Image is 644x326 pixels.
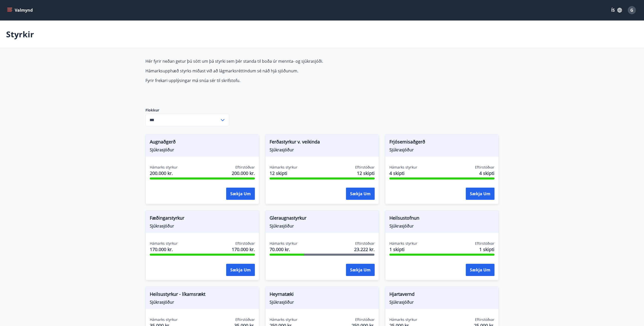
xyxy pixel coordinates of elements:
[145,78,385,83] p: Fyrir frekari upplýsingar má snúa sér til skrifstofu.
[355,317,375,322] span: Eftirstöðvar
[270,138,375,147] span: Ferðastyrkur v. veikinda
[270,147,375,153] span: Sjúkrasjóður
[389,165,417,170] span: Hámarks styrkur
[389,291,494,299] span: Hjartavernd
[357,170,375,176] span: 12 skipti
[6,29,34,40] p: Styrkir
[466,264,494,276] button: Sækja um
[608,6,625,15] button: ÍS
[475,317,494,322] span: Eftirstöðvar
[479,170,494,176] span: 4 skipti
[389,241,417,246] span: Hámarks styrkur
[389,138,494,147] span: Frjósemisaðgerð
[150,138,255,147] span: Augnaðgerð
[630,7,633,13] span: G
[270,223,375,229] span: Sjúkrasjóður
[150,241,178,246] span: Hámarks styrkur
[389,246,417,253] span: 1 skipti
[354,246,375,253] span: 23.222 kr.
[270,165,298,170] span: Hámarks styrkur
[150,223,255,229] span: Sjúkrasjóður
[232,170,255,176] span: 200.000 kr.
[270,215,375,223] span: Gleraugnastyrkur
[389,223,494,229] span: Sjúkrasjóður
[270,170,298,176] span: 12 skipti
[346,188,375,200] button: Sækja um
[389,299,494,305] span: Sjúkrasjóður
[270,317,298,322] span: Hámarks styrkur
[270,246,298,253] span: 70.000 kr.
[150,317,178,322] span: Hámarks styrkur
[232,246,255,253] span: 170.000 kr.
[226,264,255,276] button: Sækja um
[475,241,494,246] span: Eftirstöðvar
[145,68,385,74] p: Hámarksupphæð styrks miðast við að lágmarksréttindum sé náð hjá sjóðunum.
[346,264,375,276] button: Sækja um
[475,165,494,170] span: Eftirstöðvar
[235,317,255,322] span: Eftirstöðvar
[150,147,255,153] span: Sjúkrasjóður
[150,299,255,305] span: Sjúkrasjóður
[145,108,229,113] label: Flokkur
[150,215,255,223] span: Fæðingarstyrkur
[226,188,255,200] button: Sækja um
[389,170,417,176] span: 4 skipti
[466,188,494,200] button: Sækja um
[389,147,494,153] span: Sjúkrasjóður
[270,299,375,305] span: Sjúkrasjóður
[355,165,375,170] span: Eftirstöðvar
[145,58,385,64] p: Hér fyrir neðan getur þú sótt um þá styrki sem þér standa til boða úr mennta- og sjúkrasjóði.
[355,241,375,246] span: Eftirstöðvar
[6,6,35,15] button: menu
[150,165,178,170] span: Hámarks styrkur
[150,291,255,299] span: Heilsustyrkur - líkamsrækt
[270,241,298,246] span: Hámarks styrkur
[150,170,178,176] span: 200.000 kr.
[389,317,417,322] span: Hámarks styrkur
[270,291,375,299] span: Heyrnatæki
[235,165,255,170] span: Eftirstöðvar
[389,215,494,223] span: Heilsustofnun
[626,4,638,16] button: G
[235,241,255,246] span: Eftirstöðvar
[150,246,178,253] span: 170.000 kr.
[479,246,494,253] span: 1 skipti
